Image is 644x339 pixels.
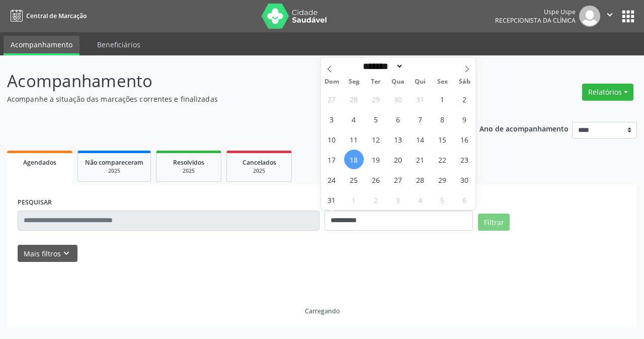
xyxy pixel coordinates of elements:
[18,195,52,211] label: PESQUISAR
[495,16,576,25] span: Recepcionista da clínica
[433,190,452,210] span: Setembro 5, 2025
[85,158,143,167] span: Não compareceram
[478,214,510,231] button: Filtrar
[344,129,364,149] span: Agosto 11, 2025
[455,89,474,109] span: Agosto 2, 2025
[85,167,143,175] div: 2025
[411,129,430,149] span: Agosto 14, 2025
[344,150,364,169] span: Agosto 18, 2025
[433,129,452,149] span: Agosto 15, 2025
[7,8,87,24] a: Central de Marcação
[366,129,386,149] span: Agosto 12, 2025
[7,69,448,94] p: Acompanhamento
[366,109,386,129] span: Agosto 5, 2025
[433,89,452,109] span: Agosto 1, 2025
[23,158,56,167] span: Agendados
[453,79,475,85] span: Sáb
[388,190,408,210] span: Setembro 3, 2025
[26,12,87,20] span: Central de Marcação
[322,150,342,169] span: Agosto 17, 2025
[343,79,365,85] span: Seg
[360,61,404,72] select: Month
[366,190,386,210] span: Setembro 2, 2025
[4,36,79,55] a: Acompanhamento
[234,167,284,175] div: 2025
[388,129,408,149] span: Agosto 13, 2025
[90,36,147,53] a: Beneficiários
[411,150,430,169] span: Agosto 21, 2025
[164,167,214,175] div: 2025
[322,190,342,210] span: Agosto 31, 2025
[388,89,408,109] span: Julho 30, 2025
[455,190,474,210] span: Setembro 6, 2025
[455,170,474,189] span: Agosto 30, 2025
[579,6,600,27] img: img
[495,8,576,16] div: Uspe Uspe
[173,158,204,167] span: Resolvidos
[366,89,386,109] span: Julho 29, 2025
[388,150,408,169] span: Agosto 20, 2025
[344,190,364,210] span: Setembro 1, 2025
[479,122,569,134] p: Ano de acompanhamento
[433,150,452,169] span: Agosto 22, 2025
[18,245,77,262] button: Mais filtroskeyboard_arrow_down
[582,84,633,101] button: Relatórios
[321,79,343,85] span: Dom
[366,150,386,169] span: Agosto 19, 2025
[411,170,430,189] span: Agosto 28, 2025
[365,79,387,85] span: Ter
[455,150,474,169] span: Agosto 23, 2025
[411,109,430,129] span: Agosto 7, 2025
[411,89,430,109] span: Julho 31, 2025
[366,170,386,189] span: Agosto 26, 2025
[387,79,409,85] span: Qua
[411,190,430,210] span: Setembro 4, 2025
[322,129,342,149] span: Agosto 10, 2025
[433,170,452,189] span: Agosto 29, 2025
[305,307,340,315] div: Carregando
[388,109,408,129] span: Agosto 6, 2025
[61,248,72,259] i: keyboard_arrow_down
[604,9,615,20] i: 
[404,61,437,72] input: Year
[322,89,342,109] span: Julho 27, 2025
[455,129,474,149] span: Agosto 16, 2025
[619,8,637,25] button: apps
[322,109,342,129] span: Agosto 3, 2025
[344,109,364,129] span: Agosto 4, 2025
[7,94,448,104] p: Acompanhe a situação das marcações correntes e finalizadas
[243,158,276,167] span: Cancelados
[388,170,408,189] span: Agosto 27, 2025
[455,109,474,129] span: Agosto 9, 2025
[322,170,342,189] span: Agosto 24, 2025
[431,79,453,85] span: Sex
[344,89,364,109] span: Julho 28, 2025
[600,6,619,27] button: 
[409,79,431,85] span: Qui
[344,170,364,189] span: Agosto 25, 2025
[433,109,452,129] span: Agosto 8, 2025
